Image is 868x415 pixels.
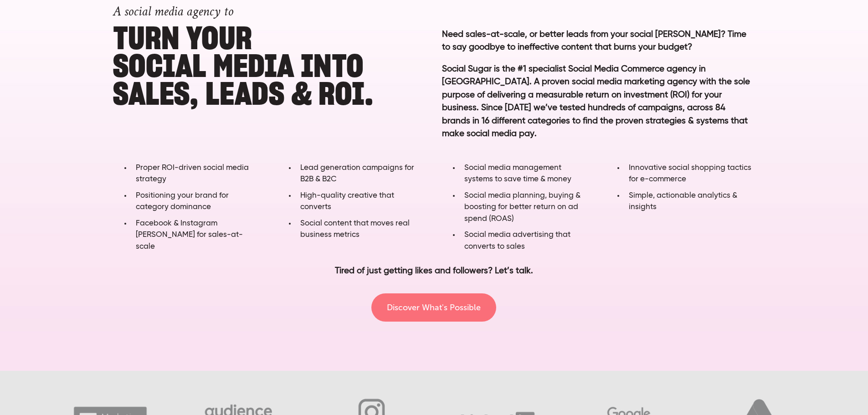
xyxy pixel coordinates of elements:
p: Social Sugar is the #1 specialist Social Media Commerce agency in [GEOGRAPHIC_DATA]. A proven soc... [442,63,755,154]
span: Social media management systems to save time & money [464,164,571,184]
span: Positioning your brand for category dominance [136,192,229,211]
span: Simple, actionable analytics & insights [629,192,737,211]
span: Proper ROI-driven social media strategy [136,164,249,184]
span: A social media agency to [113,3,233,20]
p: Need sales-at-scale, or better leads from your social [PERSON_NAME]? Time to say goodbye to ineff... [442,28,755,54]
span: Social content that moves real business metrics [300,220,410,239]
span: Lead generation campaigns for B2B & B2C [300,164,414,184]
span: Facebook & Instagram [PERSON_NAME] for sales-at-scale [136,220,243,251]
span: Innovative social shopping tactics for e-commerce [629,164,751,184]
span: Social media planning, buying & boosting for better return on ad spend (ROAS) [464,192,580,223]
span: Social media advertising that converts to sales [464,231,570,251]
span: High-quality creative that converts [300,192,394,211]
a: Discover What's Possible [371,293,496,322]
p: Tired of just getting likes and followers? Let’s talk. [157,265,711,278]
